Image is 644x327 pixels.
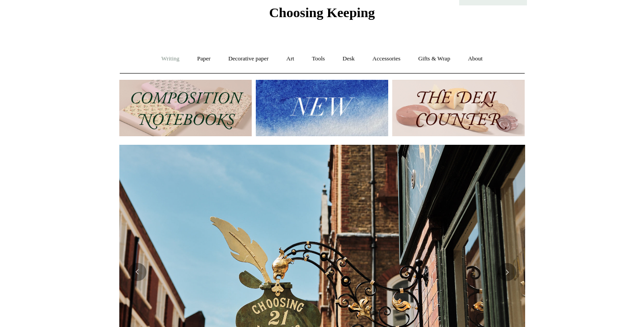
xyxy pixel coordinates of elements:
[410,47,458,71] a: Gifts & Wrap
[128,263,146,281] button: Previous
[334,47,363,71] a: Desk
[304,47,333,71] a: Tools
[460,47,491,71] a: About
[269,12,375,18] a: Choosing Keeping
[364,47,409,71] a: Accessories
[392,80,525,136] img: The Deli Counter
[119,80,252,136] img: 202302 Composition ledgers.jpg__PID:69722ee6-fa44-49dd-a067-31375e5d54ec
[256,80,388,136] img: New.jpg__PID:f73bdf93-380a-4a35-bcfe-7823039498e1
[153,47,188,71] a: Writing
[189,47,219,71] a: Paper
[220,47,277,71] a: Decorative paper
[269,5,375,20] span: Choosing Keeping
[498,263,516,281] button: Next
[278,47,302,71] a: Art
